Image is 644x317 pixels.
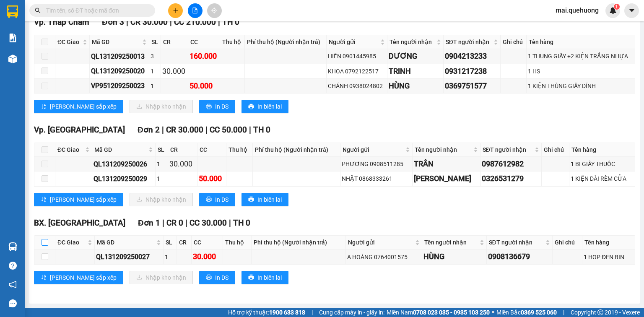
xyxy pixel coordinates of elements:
[156,143,168,157] th: SL
[482,173,540,184] div: 0326531279
[50,195,117,204] span: [PERSON_NAME] sắp xếp
[387,308,490,317] span: Miền Nam
[582,236,635,249] th: Tên hàng
[151,67,159,76] div: 1
[192,236,223,249] th: CC
[329,37,379,47] span: Người gửi
[553,236,582,249] th: Ghi chú
[319,308,384,317] span: Cung cấp máy in - giấy in:
[8,55,17,63] img: warehouse-icon
[253,143,340,157] th: Phí thu hộ (Người nhận trả)
[241,193,288,206] button: printerIn biên lai
[192,8,198,13] span: file-add
[521,309,557,316] strong: 0369 525 060
[424,238,478,247] span: Tên người nhận
[528,52,633,61] div: 1 THUNG GIẤY +2 KIỆN TRẮNG NHỰA
[245,35,327,49] th: Phí thu hộ (Người nhận trả)
[190,50,218,62] div: 160.000
[206,274,212,281] span: printer
[218,17,220,27] span: |
[34,125,125,135] span: Vp. [GEOGRAPHIC_DATA]
[50,102,117,111] span: [PERSON_NAME] sắp xếp
[177,236,192,249] th: CR
[389,80,441,92] div: HÙNG
[161,35,188,49] th: CR
[215,195,229,204] span: In DS
[422,249,486,264] td: HÙNG
[482,158,540,170] div: 0987612982
[446,37,492,47] span: SĐT người nhận
[188,35,220,49] th: CC
[207,3,222,18] button: aim
[162,218,164,228] span: |
[199,173,225,184] div: 50.000
[90,49,149,64] td: QL131209250013
[501,35,527,49] th: Ghi chú
[253,125,270,135] span: TH 0
[563,308,564,317] span: |
[342,174,411,183] div: NHẬT 0868333261
[328,67,386,76] div: KHOA 0792122517
[9,281,17,288] span: notification
[444,64,501,79] td: 0931217238
[91,66,148,76] div: QL131209250020
[248,274,254,281] span: printer
[343,145,404,154] span: Người gửi
[96,252,161,262] div: QL131209250027
[609,7,617,14] img: icon-new-feature
[173,8,179,13] span: plus
[423,251,485,262] div: HÙNG
[615,4,618,10] span: 1
[328,81,386,91] div: CHÁNH 0938024802
[549,5,605,16] span: mai.quehuong
[413,171,480,186] td: KIM QUY
[226,143,253,157] th: Thu hộ
[34,17,89,27] span: Vp. Tháp Chàm
[233,218,250,228] span: TH 0
[166,218,183,228] span: CR 0
[46,6,145,15] input: Tìm tên, số ĐT hoặc mã đơn
[92,37,140,47] span: Mã GD
[8,242,17,251] img: warehouse-icon
[206,104,212,110] span: printer
[193,251,221,262] div: 30.000
[569,143,635,157] th: Tên hàng
[91,81,148,91] div: VP951209250023
[444,49,501,64] td: 0904213233
[170,17,172,27] span: |
[92,157,156,171] td: QL131209250026
[414,173,478,184] div: [PERSON_NAME]
[185,218,187,228] span: |
[174,17,216,27] span: CC 210.000
[483,145,533,154] span: SĐT người nhận
[487,249,553,264] td: 0908136679
[197,143,227,157] th: CC
[480,157,542,171] td: 0987612982
[215,102,229,111] span: In DS
[445,65,499,77] div: 0931217238
[445,50,499,62] div: 0904213233
[248,196,254,203] span: printer
[614,4,620,10] sup: 1
[162,125,164,135] span: |
[597,309,603,315] span: copyright
[228,308,305,317] span: Hỗ trợ kỹ thuật:
[389,50,441,62] div: DƯƠNG
[528,81,633,91] div: 1 KIỆN THÙNG GIẤY DÍNH
[199,193,235,206] button: printerIn DS
[130,17,168,27] span: CR 30.000
[57,238,86,247] span: ĐC Giao
[190,218,227,228] span: CC 30.000
[169,158,196,170] div: 30.000
[164,236,177,249] th: SL
[241,271,288,284] button: printerIn biên lai
[480,171,542,186] td: 0326531279
[93,174,154,184] div: QL131209250029
[34,271,123,284] button: sort-ascending[PERSON_NAME] sắp xếp
[34,218,125,228] span: BX. [GEOGRAPHIC_DATA]
[41,274,47,281] span: sort-ascending
[205,125,208,135] span: |
[188,3,203,18] button: file-add
[527,35,635,49] th: Tên hàng
[34,193,123,206] button: sort-ascending[PERSON_NAME] sắp xếp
